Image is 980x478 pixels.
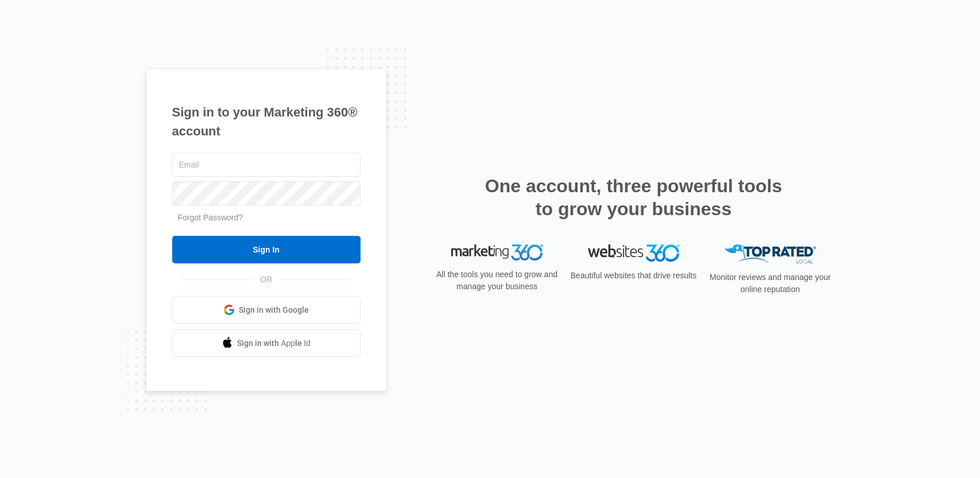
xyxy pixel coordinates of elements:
span: OR [252,274,280,286]
p: Monitor reviews and manage your online reputation [706,271,835,296]
img: Websites 360 [588,244,680,261]
a: Sign in with Apple Id [172,329,361,357]
p: Beautiful websites that drive results [570,270,698,282]
img: Marketing 360 [451,244,543,261]
h2: One account, three powerful tools to grow your business [482,174,786,220]
p: All the tools you need to grow and manage your business [433,269,561,293]
span: Sign in with Google [239,304,309,316]
h1: Sign in to your Marketing 360® account [172,103,361,141]
input: Email [172,153,361,177]
a: Sign in with Google [172,296,361,324]
a: Forgot Password? [178,213,243,222]
img: Top Rated Local [725,244,816,263]
input: Sign In [172,236,361,263]
span: Sign in with Apple Id [237,337,311,349]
